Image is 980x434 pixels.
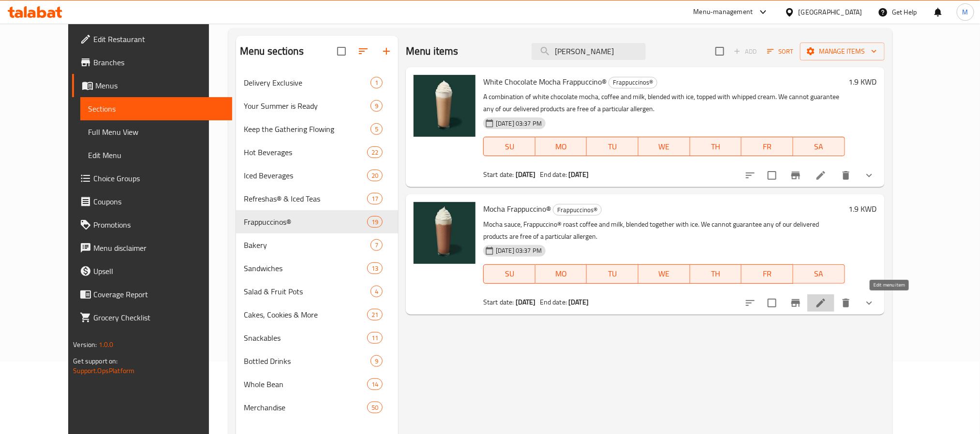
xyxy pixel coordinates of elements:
[858,164,881,187] button: show more
[492,119,546,128] span: [DATE] 03:37 PM
[88,103,224,115] span: Sections
[236,303,398,326] div: Cakes, Cookies & More21
[367,193,383,204] div: items
[240,44,304,58] h2: Menu sections
[244,355,371,367] div: Bottled Drinks
[808,45,877,58] span: Manage items
[371,357,382,366] span: 9
[863,170,875,181] svg: Show Choices
[963,7,968,17] span: M
[367,262,383,274] div: items
[93,242,224,254] span: Menu disclaimer
[244,146,367,158] span: Hot Beverages
[762,165,782,186] span: Select to update
[72,260,232,283] a: Upsell
[539,267,583,281] span: MO
[797,267,841,281] span: SA
[244,378,367,390] span: Whole Bean
[371,241,382,250] span: 7
[72,167,232,190] a: Choice Groups
[540,296,567,308] span: End date:
[88,126,224,138] span: Full Menu View
[72,51,232,74] a: Branches
[99,338,114,351] span: 1.0.0
[72,28,232,51] a: Edit Restaurant
[539,140,583,154] span: MO
[368,217,382,227] span: 19
[799,7,862,17] div: [GEOGRAPHIC_DATA]
[371,355,383,367] div: items
[367,216,383,228] div: items
[244,170,367,181] span: Iced Beverages
[793,264,845,284] button: SA
[244,402,367,413] span: Merchandise
[236,94,398,117] div: Your Summer is Ready9
[371,286,383,297] div: items
[535,137,587,156] button: MO
[762,293,782,313] span: Select to update
[93,265,224,277] span: Upsell
[93,219,224,231] span: Promotions
[244,239,371,251] span: Bakery
[244,286,371,297] div: Salad & Fruit Pots
[93,312,224,323] span: Grocery Checklist
[483,202,551,216] span: Mocha Frappuccino®
[236,210,398,233] div: Frappuccinos®19
[371,239,383,251] div: items
[236,373,398,396] div: Whole Bean14
[690,264,742,284] button: TH
[244,77,371,88] div: Delivery Exclusive
[368,171,382,180] span: 20
[368,194,382,203] span: 17
[236,396,398,419] div: Merchandise50
[710,41,730,61] span: Select section
[93,173,224,184] span: Choice Groups
[488,267,532,281] span: SU
[483,137,535,156] button: SU
[244,193,367,204] div: Refreshas® & Iced Teas
[93,196,224,207] span: Coupons
[483,91,845,115] p: A combination of white chocolate mocha, coffee and milk, blended with ice, topped with whipped cr...
[93,33,224,45] span: Edit Restaurant
[244,262,367,274] span: Sandwiches
[540,168,567,181] span: End date:
[244,216,367,228] span: Frappuccinos®
[609,77,657,88] span: Frappuccinos®
[88,149,224,161] span: Edit Menu
[784,291,807,315] button: Branch-specific-item
[742,264,793,284] button: FR
[414,202,475,264] img: Mocha Frappuccino®
[236,349,398,373] div: Bottled Drinks9
[236,141,398,164] div: Hot Beverages22
[368,333,382,343] span: 11
[244,100,371,112] div: Your Summer is Ready
[483,74,607,89] span: White Chocolate Mocha Frappuccino®
[244,309,367,320] div: Cakes, Cookies & More
[244,123,371,135] div: Keep the Gathering Flowing
[638,137,690,156] button: WE
[244,332,367,344] span: Snackables
[642,267,686,281] span: WE
[236,71,398,94] div: Delivery Exclusive1
[414,75,475,137] img: White Chocolate Mocha Frappuccino®
[93,289,224,300] span: Coverage Report
[739,164,762,187] button: sort-choices
[568,296,589,308] b: [DATE]
[492,246,546,255] span: [DATE] 03:37 PM
[93,57,224,68] span: Branches
[761,44,800,59] span: Sort items
[483,296,514,308] span: Start date:
[80,97,232,120] a: Sections
[516,168,536,181] b: [DATE]
[532,43,646,60] input: search
[368,380,382,389] span: 14
[371,101,382,111] span: 9
[368,310,382,319] span: 21
[587,264,638,284] button: TU
[236,187,398,210] div: Refreshas® & Iced Teas17
[367,402,383,413] div: items
[73,364,134,377] a: Support.OpsPlatform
